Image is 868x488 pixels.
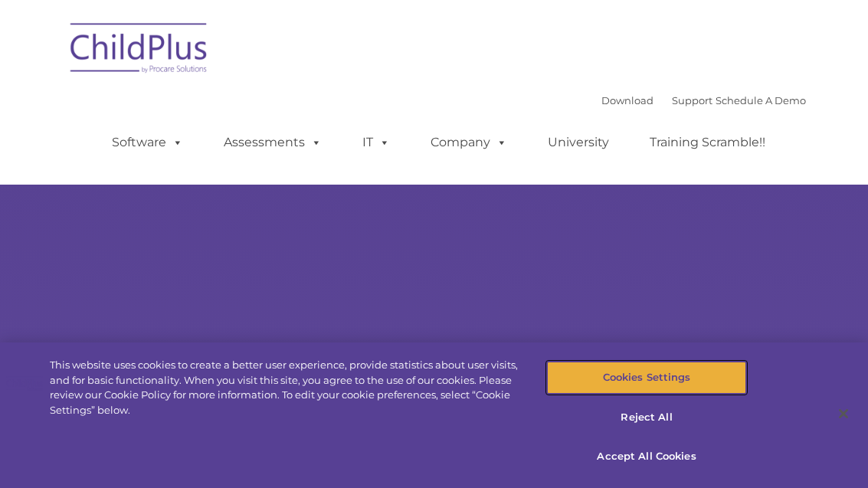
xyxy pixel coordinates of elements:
[415,127,522,158] a: Company
[547,441,747,473] button: Accept All Cookies
[716,94,806,106] a: Schedule A Demo
[547,401,747,434] button: Reject All
[347,127,405,158] a: IT
[601,94,806,106] font: |
[601,94,653,106] a: Download
[827,397,860,431] button: Close
[208,127,337,158] a: Assessments
[97,127,198,158] a: Software
[634,127,781,158] a: Training Scramble!!
[50,358,521,418] div: This website uses cookies to create a better user experience, provide statistics about user visit...
[672,94,712,106] a: Support
[63,12,216,89] img: ChildPlus by Procare Solutions
[532,127,624,158] a: University
[547,362,747,394] button: Cookies Settings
